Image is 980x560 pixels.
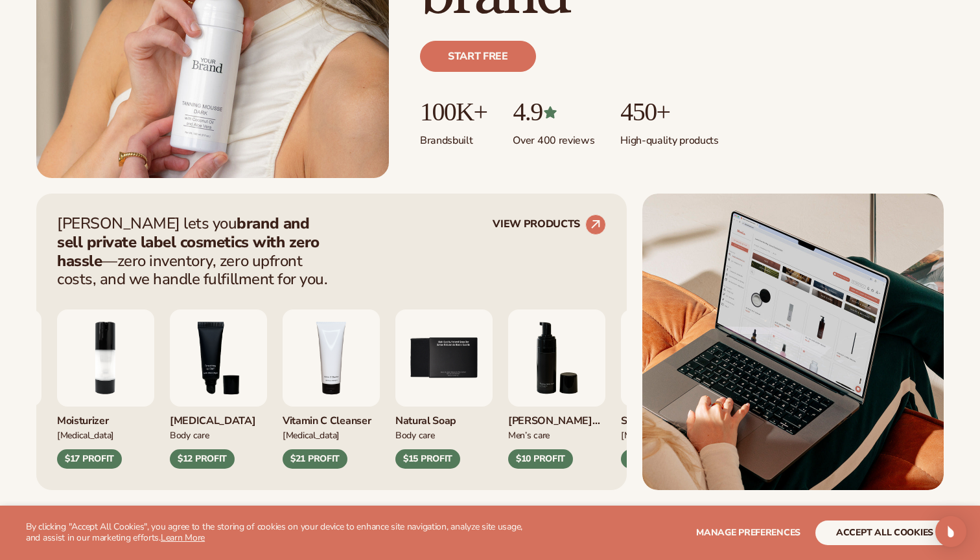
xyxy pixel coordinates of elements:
[621,428,718,442] div: [MEDICAL_DATA]
[283,428,380,442] div: [MEDICAL_DATA]
[283,449,347,469] div: $21 PROFIT
[621,309,718,469] div: 7 / 9
[508,309,605,407] img: Foaming beard wash.
[513,126,594,148] p: Over 400 reviews
[395,309,493,469] div: 5 / 9
[170,449,235,469] div: $12 PROFIT
[170,309,267,407] img: Smoothing lip balm.
[395,407,493,428] div: Natural Soap
[57,213,320,271] strong: brand and sell private label cosmetics with zero hassle
[493,214,606,235] a: VIEW PRODUCTS
[815,521,954,545] button: accept all cookies
[170,309,267,469] div: 3 / 9
[696,521,800,545] button: Manage preferences
[621,407,718,428] div: Serum
[420,126,487,148] p: Brands built
[642,194,944,490] img: Shopify Image 2
[620,126,718,148] p: High-quality products
[508,309,605,469] div: 6 / 9
[420,98,487,126] p: 100K+
[57,449,122,469] div: $17 PROFIT
[696,526,800,539] span: Manage preferences
[395,449,460,469] div: $15 PROFIT
[161,532,205,544] a: Learn More
[170,428,267,442] div: Body Care
[395,428,493,442] div: Body Care
[508,449,573,469] div: $10 PROFIT
[508,428,605,442] div: Men’s Care
[57,214,336,289] p: [PERSON_NAME] lets you —zero inventory, zero upfront costs, and we handle fulfillment for you.
[420,41,536,72] a: Start free
[620,98,718,126] p: 450+
[508,407,605,428] div: [PERSON_NAME] Wash
[513,98,594,126] p: 4.9
[57,309,154,407] img: Moisturizing lotion.
[283,309,380,407] img: Vitamin c cleanser.
[395,309,493,407] img: Nature bar of soap.
[283,407,380,428] div: Vitamin C Cleanser
[283,309,380,469] div: 4 / 9
[935,516,966,547] div: Open Intercom Messenger
[621,449,686,469] div: $32 PROFIT
[57,309,154,469] div: 2 / 9
[621,309,718,407] img: Collagen and retinol serum.
[26,522,531,544] p: By clicking "Accept All Cookies", you agree to the storing of cookies on your device to enhance s...
[57,428,154,442] div: [MEDICAL_DATA]
[57,407,154,428] div: Moisturizer
[170,407,267,428] div: [MEDICAL_DATA]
